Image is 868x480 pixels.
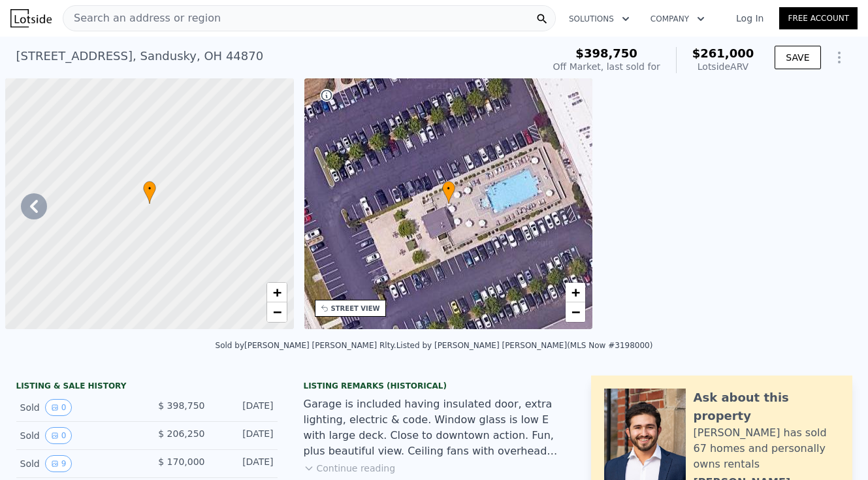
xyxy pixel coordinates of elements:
[216,399,274,416] div: [DATE]
[720,12,779,25] a: Log In
[45,427,72,444] button: View historical data
[272,304,281,320] span: −
[216,341,396,350] div: Sold by [PERSON_NAME] [PERSON_NAME] Rlty .
[692,60,754,73] div: Lotside ARV
[640,7,715,31] button: Company
[779,7,858,29] a: Free Account
[304,462,396,475] button: Continue reading
[575,46,637,60] span: $398,750
[20,399,137,416] div: Sold
[16,47,264,65] div: [STREET_ADDRESS] , Sandusky , OH 44870
[571,304,580,320] span: −
[566,283,585,302] a: Zoom in
[304,396,565,459] div: Garage is included having insulated door, extra lighting, electric & code. Window glass is low E ...
[143,181,156,204] div: •
[694,389,839,425] div: Ask about this property
[10,9,52,27] img: Lotside
[216,427,274,444] div: [DATE]
[331,304,380,313] div: STREET VIEW
[775,46,820,69] button: SAVE
[267,283,287,302] a: Zoom in
[45,455,72,472] button: View historical data
[442,183,455,195] span: •
[20,427,137,444] div: Sold
[143,183,156,195] span: •
[442,181,455,204] div: •
[272,284,281,300] span: +
[571,284,580,300] span: +
[267,302,287,322] a: Zoom out
[553,60,660,73] div: Off Market, last sold for
[216,455,274,472] div: [DATE]
[63,10,221,26] span: Search an address or region
[45,399,72,416] button: View historical data
[826,44,852,71] button: Show Options
[692,46,754,60] span: $261,000
[16,381,278,394] div: LISTING & SALE HISTORY
[566,302,585,322] a: Zoom out
[304,381,565,391] div: Listing Remarks (Historical)
[158,456,204,467] span: $ 170,000
[694,425,839,472] div: [PERSON_NAME] has sold 67 homes and personally owns rentals
[396,341,653,350] div: Listed by [PERSON_NAME] [PERSON_NAME] (MLS Now #3198000)
[20,455,137,472] div: Sold
[158,400,204,411] span: $ 398,750
[558,7,640,31] button: Solutions
[158,428,204,439] span: $ 206,250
